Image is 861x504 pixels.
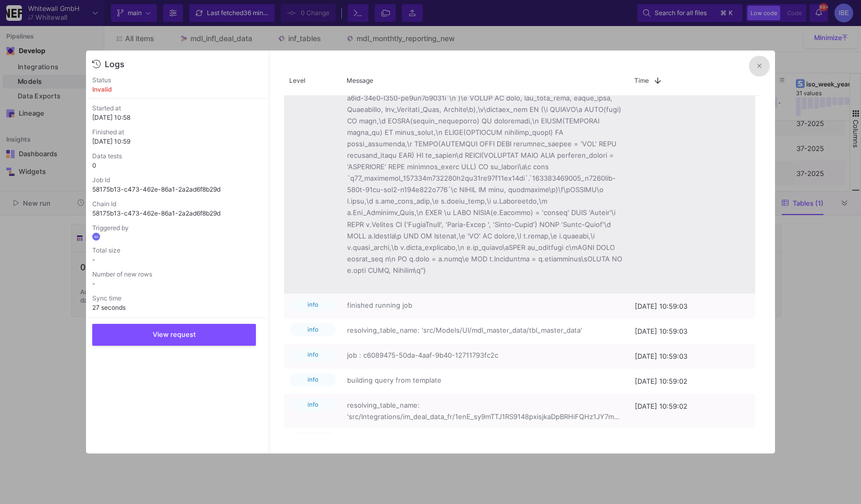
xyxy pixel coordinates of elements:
[92,209,262,218] p: 58175b13-c473-462e-86a1-2a2ad6f8b29d
[92,113,262,122] p: [DATE] 10:58
[290,433,336,446] span: info
[92,294,262,303] p: Sync time
[347,399,623,422] span: resolving_table_name: 'src/Integrations/im_deal_data_fr/1enE_sy9mTTJ1RS9148pxisjkaDpBRHiFQHz1JY7m...
[92,161,262,170] p: 0
[92,104,262,113] p: Started at
[92,324,256,346] button: View request
[92,137,262,146] p: [DATE] 10:59
[92,85,112,94] p: invalid
[290,373,336,386] span: info
[629,344,759,369] div: [DATE] 10:59:03
[347,349,623,361] span: job : c6089475-50da-4aaf-9b40-12711793fc2c
[347,374,623,386] span: building query from template
[92,246,262,255] p: Total size
[92,255,262,264] p: -
[92,279,262,288] p: -
[92,185,262,194] p: 58175b13-c473-462e-86a1-2a2ad6f8b29d
[629,428,759,462] div: [DATE] 10:59:02
[92,175,262,185] p: Job Id
[92,75,112,85] p: Status
[92,303,262,312] p: 27 seconds
[629,394,759,428] div: [DATE] 10:59:02
[289,77,305,84] span: Level
[290,398,336,411] span: info
[290,323,336,336] span: info
[347,77,373,84] span: Message
[92,223,262,233] p: Triggered by
[153,331,196,338] span: View request
[92,199,262,209] p: Chain Id
[629,319,759,344] div: [DATE] 10:59:03
[290,348,336,361] span: info
[629,369,759,394] div: [DATE] 10:59:02
[92,233,100,241] div: IBE
[105,59,125,69] div: Logs
[347,324,623,336] span: resolving_table_name: 'src/Models/UI/mdl_master_data/tbl_master_data'
[347,299,623,311] span: finished running job
[92,270,262,279] p: Number of new rows
[92,128,262,137] p: Finished at
[629,294,759,319] div: [DATE] 10:59:03
[634,77,649,84] span: Time
[290,298,336,311] span: info
[92,152,262,161] p: Data tests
